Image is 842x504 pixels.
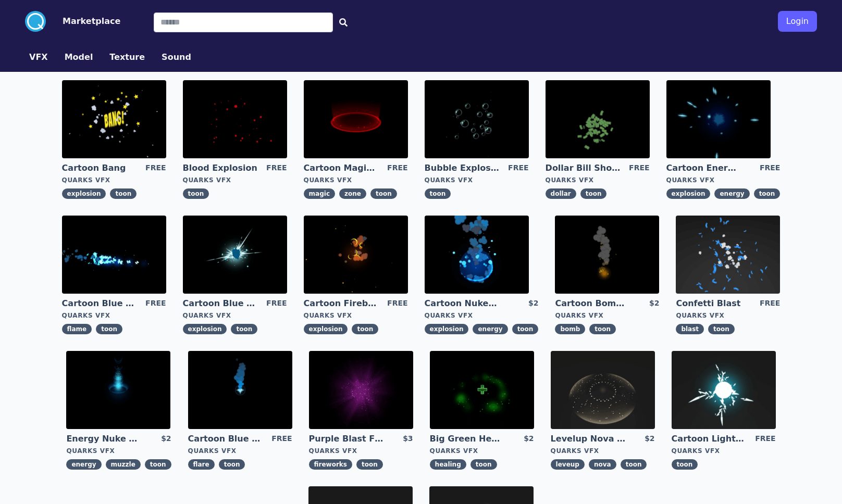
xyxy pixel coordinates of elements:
[555,216,659,294] img: imgAlt
[162,51,191,64] button: Sound
[62,216,166,294] img: imgAlt
[183,216,287,294] img: imgAlt
[649,298,659,309] div: $2
[110,188,137,199] span: toon
[62,176,166,184] div: Quarks VFX
[778,11,817,32] button: Login
[546,176,650,184] div: Quarks VFX
[266,162,287,174] div: FREE
[672,447,776,455] div: Quarks VFX
[154,12,333,32] input: Search
[425,298,500,309] a: Cartoon Nuke Energy Explosion
[309,459,352,470] span: fireworks
[387,162,407,174] div: FREE
[56,51,102,64] a: Model
[666,80,771,158] img: imgAlt
[153,51,200,64] a: Sound
[387,298,407,309] div: FREE
[109,51,145,64] button: Texture
[370,188,397,199] span: toon
[580,188,607,199] span: toon
[524,433,534,445] div: $2
[546,80,650,158] img: imgAlt
[66,459,101,470] span: energy
[676,298,751,309] a: Confetti Blast
[555,311,659,320] div: Quarks VFX
[714,188,749,199] span: energy
[425,188,451,199] span: toon
[106,459,141,470] span: muzzle
[188,447,292,455] div: Quarks VFX
[309,447,413,455] div: Quarks VFX
[551,351,655,429] img: imgAlt
[66,447,171,455] div: Quarks VFX
[309,433,384,445] a: Purple Blast Fireworks
[352,324,378,334] span: toon
[304,80,408,158] img: imgAlt
[145,162,166,174] div: FREE
[551,447,655,455] div: Quarks VFX
[425,162,500,174] a: Bubble Explosion
[672,351,776,429] img: imgAlt
[551,459,585,470] span: leveup
[304,176,408,184] div: Quarks VFX
[470,459,497,470] span: toon
[29,51,48,64] button: VFX
[21,51,56,64] a: VFX
[512,324,539,334] span: toon
[356,459,383,470] span: toon
[183,80,287,158] img: imgAlt
[62,298,137,309] a: Cartoon Blue Flamethrower
[62,188,106,199] span: explosion
[666,188,711,199] span: explosion
[266,298,287,309] div: FREE
[304,298,379,309] a: Cartoon Fireball Explosion
[183,311,287,320] div: Quarks VFX
[62,311,166,320] div: Quarks VFX
[430,447,534,455] div: Quarks VFX
[666,176,781,184] div: Quarks VFX
[676,324,704,334] span: blast
[271,433,292,445] div: FREE
[183,176,287,184] div: Quarks VFX
[65,51,93,64] button: Model
[430,459,466,470] span: healing
[183,298,258,309] a: Cartoon Blue Gas Explosion
[425,311,539,320] div: Quarks VFX
[101,51,153,64] a: Texture
[754,188,781,199] span: toon
[304,311,408,320] div: Quarks VFX
[309,351,413,429] img: imgAlt
[755,433,775,445] div: FREE
[62,80,166,158] img: imgAlt
[188,433,263,445] a: Cartoon Blue Flare
[621,459,647,470] span: toon
[183,324,227,334] span: explosion
[145,298,166,309] div: FREE
[666,162,741,174] a: Cartoon Energy Explosion
[219,459,245,470] span: toon
[183,162,258,174] a: Blood Explosion
[629,162,649,174] div: FREE
[66,433,141,445] a: Energy Nuke Muzzle Flash
[96,324,122,334] span: toon
[62,324,92,334] span: flame
[46,15,120,28] a: Marketplace
[183,188,209,199] span: toon
[555,324,585,334] span: bomb
[339,188,366,199] span: zone
[304,216,408,294] img: imgAlt
[760,162,780,174] div: FREE
[63,15,120,28] button: Marketplace
[473,324,507,334] span: energy
[425,324,469,334] span: explosion
[403,433,413,445] div: $3
[672,433,747,445] a: Cartoon Lightning Ball
[231,324,257,334] span: toon
[676,216,780,294] img: imgAlt
[546,162,621,174] a: Dollar Bill Shower
[62,162,137,174] a: Cartoon Bang
[304,188,335,199] span: magic
[708,324,735,334] span: toon
[528,298,538,309] div: $2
